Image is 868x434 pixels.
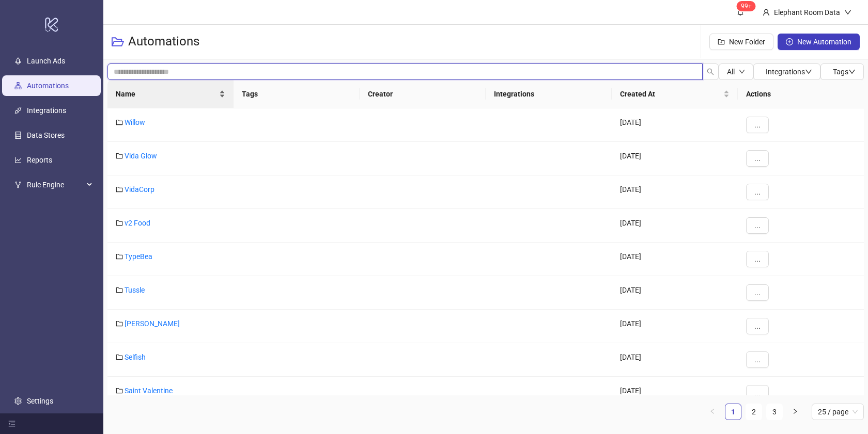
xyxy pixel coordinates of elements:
div: [DATE] [612,108,738,142]
span: ... [754,356,761,364]
li: Previous Page [704,404,721,420]
div: [DATE] [612,243,738,276]
a: Saint Valentine [125,387,173,395]
a: TypeBea [125,252,152,261]
span: Rule Engine [27,174,84,195]
button: left [704,404,721,420]
div: [DATE] [612,276,738,310]
span: folder [116,387,123,394]
th: Integrations [486,80,612,108]
h3: Automations [128,34,199,50]
div: [DATE] [612,377,738,410]
span: search [707,68,714,75]
span: ... [754,389,761,397]
div: [DATE] [612,310,738,343]
span: left [709,408,716,414]
a: Integrations [27,106,66,115]
button: ... [746,318,769,334]
span: user [763,9,770,16]
span: Integrations [766,68,812,76]
span: folder [116,119,123,126]
span: plus-circle [786,38,793,45]
a: Data Stores [27,131,65,139]
span: menu-fold [8,420,16,427]
div: [DATE] [612,209,738,243]
a: [PERSON_NAME] [125,319,180,328]
div: Page Size [812,404,864,420]
button: right [787,404,803,420]
span: fork [14,181,22,188]
button: Alldown [719,63,753,80]
span: folder-open [112,36,124,48]
a: Selfish [125,353,146,361]
div: [DATE] [612,175,738,209]
a: Settings [27,397,53,405]
button: ... [746,184,769,200]
button: Integrationsdown [753,63,820,80]
span: ... [754,221,761,230]
span: folder [116,219,123,227]
span: Created At [620,88,721,100]
a: Reports [27,156,52,164]
div: Elephant Room Data [770,7,844,18]
span: New Folder [729,38,765,46]
button: ... [746,117,769,133]
th: Actions [738,80,864,108]
a: 3 [767,404,782,420]
button: ... [746,284,769,301]
span: ... [754,188,761,196]
span: ... [754,154,761,163]
span: down [848,68,856,75]
button: ... [746,385,769,401]
span: Tags [833,68,856,76]
span: folder [116,353,123,361]
th: Created At [612,80,738,108]
span: ... [754,255,761,263]
a: Willow [125,118,145,126]
li: Next Page [787,404,803,420]
span: folder [116,253,123,260]
span: All [727,68,735,76]
a: v2 Food [125,219,150,227]
li: 1 [725,404,741,420]
span: down [739,69,745,75]
a: Automations [27,82,69,90]
span: down [805,68,812,75]
th: Tags [234,80,360,108]
span: ... [754,121,761,129]
button: New Folder [709,34,773,50]
span: folder [116,286,123,294]
span: bell [737,8,744,15]
button: Tagsdown [820,63,864,80]
span: folder-add [718,38,725,45]
a: Tussle [125,286,145,294]
span: folder [116,152,123,159]
span: 25 / page [818,404,858,420]
span: Name [116,88,217,100]
button: ... [746,217,769,234]
button: ... [746,351,769,368]
button: ... [746,150,769,167]
a: Vida Glow [125,152,157,160]
span: down [844,9,851,16]
span: folder [116,320,123,327]
span: right [792,408,798,414]
span: ... [754,288,761,297]
li: 3 [766,404,783,420]
a: 2 [746,404,762,420]
th: Creator [360,80,486,108]
li: 2 [746,404,762,420]
th: Name [107,80,234,108]
sup: 1609 [737,1,756,11]
div: [DATE] [612,142,738,175]
a: 1 [725,404,741,420]
a: Launch Ads [27,57,65,65]
span: folder [116,186,123,193]
button: New Automation [778,34,860,50]
span: New Automation [797,38,851,46]
a: VidaCorp [125,185,154,194]
span: ... [754,322,761,330]
button: ... [746,251,769,267]
div: [DATE] [612,343,738,377]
